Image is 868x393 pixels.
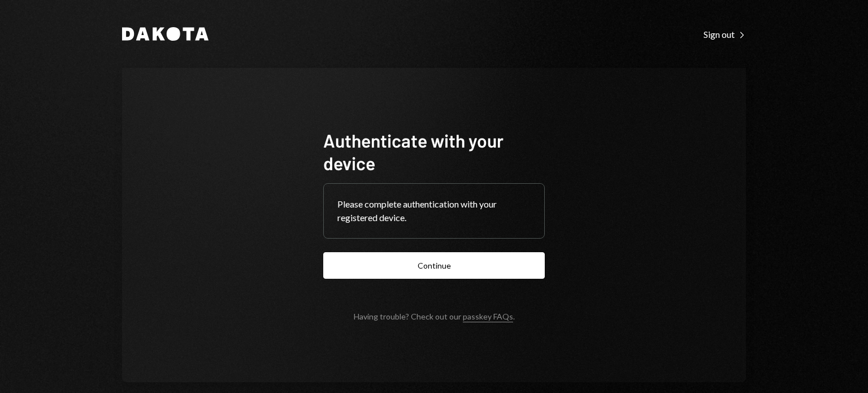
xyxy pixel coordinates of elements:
[337,197,531,224] div: Please complete authentication with your registered device.
[463,312,513,322] a: passkey FAQs
[323,129,545,174] h1: Authenticate with your device
[704,28,746,40] a: Sign out
[323,252,545,279] button: Continue
[354,312,515,321] div: Having trouble? Check out our .
[704,29,746,40] div: Sign out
